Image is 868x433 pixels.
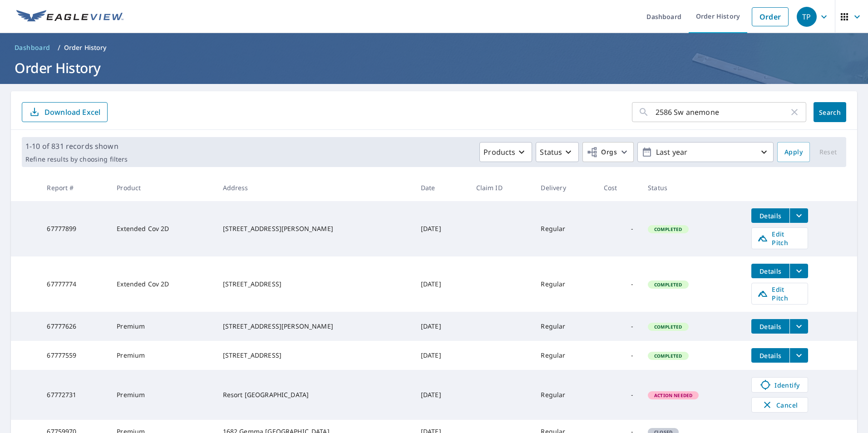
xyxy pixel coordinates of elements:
div: TP [797,7,817,27]
button: detailsBtn-67777559 [751,348,789,363]
a: Edit Pitch [751,283,808,305]
input: Address, Report #, Claim ID, etc. [656,99,789,125]
a: Edit Pitch [751,227,808,249]
button: detailsBtn-67777899 [751,208,789,223]
span: Details [757,212,784,220]
th: Cost [597,174,641,201]
button: filesDropdownBtn-67777774 [789,264,808,278]
button: Last year [637,142,774,162]
td: Regular [533,256,596,312]
button: Cancel [751,397,808,413]
span: Completed [649,324,687,330]
td: Regular [533,341,596,370]
p: Products [483,147,515,157]
span: Details [757,322,784,331]
button: Status [536,142,579,162]
td: 67777559 [39,341,109,370]
p: Download Excel [44,107,100,117]
button: detailsBtn-67777774 [751,264,789,278]
span: Search [821,108,839,117]
td: - [597,370,641,420]
span: Completed [649,353,687,359]
div: Resort [GEOGRAPHIC_DATA] [223,390,406,399]
div: [STREET_ADDRESS][PERSON_NAME] [223,322,406,331]
button: filesDropdownBtn-67777899 [789,208,808,223]
p: 1-10 of 831 records shown [25,141,128,152]
span: Details [757,267,784,276]
td: Premium [109,312,215,341]
span: Completed [649,226,687,232]
td: [DATE] [414,312,469,341]
p: Order History [64,43,107,52]
button: Products [479,142,532,162]
span: Dashboard [15,43,50,52]
p: Last year [652,144,759,160]
th: Status [641,174,744,201]
td: Regular [533,201,596,256]
td: 67777899 [39,201,109,256]
td: [DATE] [414,201,469,256]
td: - [597,312,641,341]
span: Details [757,351,784,360]
button: filesDropdownBtn-67777559 [789,348,808,363]
div: [STREET_ADDRESS] [223,351,406,360]
li: / [58,42,60,53]
span: Orgs [587,147,617,158]
span: Cancel [761,399,799,410]
td: 67772731 [39,370,109,420]
span: Edit Pitch [757,285,802,302]
button: Apply [777,142,810,162]
button: Download Excel [22,102,108,122]
td: Premium [109,341,215,370]
td: - [597,256,641,312]
div: [STREET_ADDRESS][PERSON_NAME] [223,224,406,233]
img: EV Logo [16,10,123,24]
a: Order [752,7,789,26]
td: Extended Cov 2D [109,256,215,312]
nav: breadcrumb [11,40,857,55]
button: detailsBtn-67777626 [751,319,789,334]
div: [STREET_ADDRESS] [223,280,406,289]
button: filesDropdownBtn-67777626 [789,319,808,334]
span: Completed [649,281,687,288]
td: Regular [533,370,596,420]
h1: Order History [11,59,857,77]
span: Apply [784,147,803,158]
td: [DATE] [414,370,469,420]
th: Claim ID [469,174,534,201]
td: [DATE] [414,256,469,312]
a: Identify [751,377,808,393]
span: Edit Pitch [757,230,802,247]
td: 67777626 [39,312,109,341]
td: - [597,201,641,256]
td: 67777774 [39,256,109,312]
p: Status [540,147,562,157]
td: Regular [533,312,596,341]
td: - [597,341,641,370]
th: Address [216,174,414,201]
span: Identify [757,379,802,390]
th: Delivery [533,174,596,201]
td: Premium [109,370,215,420]
p: Refine results by choosing filters [25,155,128,163]
th: Date [414,174,469,201]
th: Product [109,174,215,201]
th: Report # [39,174,109,201]
button: Search [814,102,846,122]
a: Dashboard [11,40,54,55]
span: Action Needed [649,392,698,399]
td: [DATE] [414,341,469,370]
button: Orgs [582,142,634,162]
td: Extended Cov 2D [109,201,215,256]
